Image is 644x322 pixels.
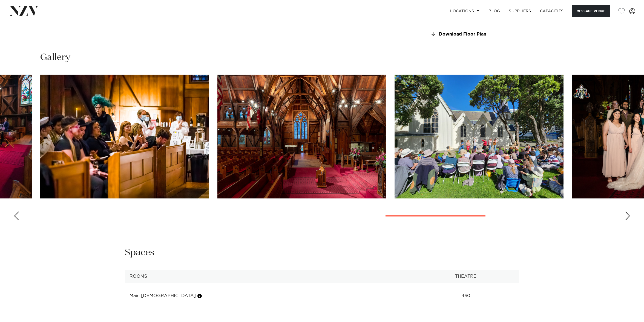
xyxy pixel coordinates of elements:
[572,5,610,17] button: Message Venue
[412,289,519,303] td: 460
[446,5,484,17] a: Locations
[536,5,568,17] a: Capacities
[40,75,209,198] swiper-slide: 12 / 18
[412,270,519,283] th: Theatre
[217,75,386,198] swiper-slide: 13 / 18
[125,289,412,303] td: Main [DEMOGRAPHIC_DATA]
[40,51,70,64] h2: Gallery
[9,6,39,16] img: nzv-logo.png
[125,247,154,259] h2: Spaces
[484,5,504,17] a: BLOG
[125,270,412,283] th: Rooms
[430,32,519,37] a: Download Floor Plan
[504,5,535,17] a: SUPPLIERS
[395,75,563,198] swiper-slide: 14 / 18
